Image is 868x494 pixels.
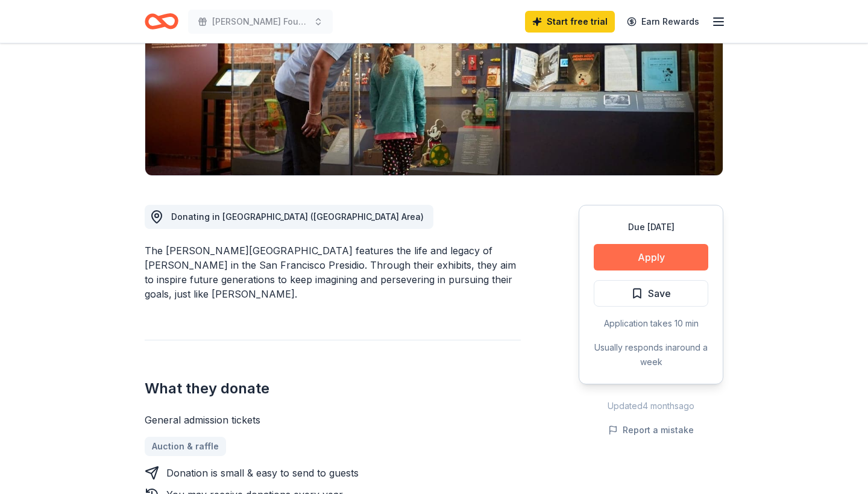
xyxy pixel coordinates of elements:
[145,243,521,301] div: The [PERSON_NAME][GEOGRAPHIC_DATA] features the life and legacy of [PERSON_NAME] in the San Franc...
[145,437,226,456] a: Auction & raffle
[145,7,178,36] a: Home
[579,399,723,413] div: Updated 4 months ago
[525,11,615,33] a: Start free trial
[212,14,309,29] span: [PERSON_NAME] Foundation’s 8th AnnualFundraising Gala for DIPG
[594,280,708,307] button: Save
[608,423,694,437] button: Report a mistake
[145,413,521,427] div: General admission tickets
[594,340,708,369] div: Usually responds in around a week
[594,220,708,234] div: Due [DATE]
[171,211,424,222] span: Donating in [GEOGRAPHIC_DATA] ([GEOGRAPHIC_DATA] Area)
[145,379,521,398] h2: What they donate
[166,466,359,480] div: Donation is small & easy to send to guests
[188,10,333,34] button: [PERSON_NAME] Foundation’s 8th AnnualFundraising Gala for DIPG
[594,316,708,331] div: Application takes 10 min
[594,244,708,270] button: Apply
[620,11,706,33] a: Earn Rewards
[648,286,671,301] span: Save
